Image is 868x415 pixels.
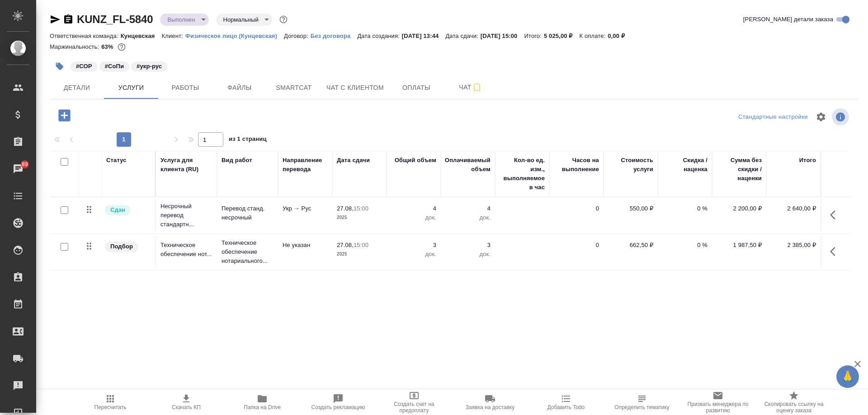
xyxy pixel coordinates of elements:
span: Чат [449,82,492,93]
div: Вид работ [222,156,252,165]
p: 3 [445,241,491,250]
button: Показать кнопки [825,204,846,226]
p: [DATE] 13:44 [402,33,446,39]
p: 2 640,00 ₽ [771,204,816,213]
div: Итого [799,156,816,165]
p: Дата сдачи: [445,33,480,39]
div: Выполнен [216,14,272,26]
p: 0,00 ₽ [608,33,632,39]
a: Физическое лицо (Кунцевская) [185,32,284,39]
p: 2 385,00 ₽ [771,241,816,250]
span: Услуги [109,82,153,93]
p: 4 [391,204,436,213]
p: 15:00 [354,205,368,212]
div: Услуга для клиента (RU) [160,156,212,174]
p: док. [445,250,491,259]
p: 0 % [662,241,708,250]
p: #СОР [76,62,92,71]
p: док. [391,250,436,259]
p: 662,50 ₽ [608,241,653,250]
span: [PERSON_NAME] детали заказа [743,15,833,24]
a: 89 [2,158,34,180]
p: 63% [101,43,115,50]
span: Настроить таблицу [810,106,832,128]
div: Оплачиваемый объем [445,156,491,174]
button: Скопировать ссылку для ЯМессенджера [50,14,61,25]
td: 0 [549,236,604,268]
span: СОР [70,62,99,70]
p: Клиент: [162,33,185,39]
div: Дата сдачи [337,156,370,165]
p: К оплате: [580,33,608,39]
p: Техническое обеспечение нот... [160,241,212,259]
div: Общий объем [395,156,436,165]
button: Скопировать ссылку [63,14,74,25]
span: Файлы [218,82,261,93]
p: 2025 [337,250,382,259]
button: Выполнен [165,16,198,23]
button: Добавить услугу [52,106,77,125]
p: 3 [391,241,436,250]
span: СоПи [99,62,131,70]
p: Подбор [110,242,133,251]
p: Перевод станд. несрочный [222,204,274,222]
span: 🙏 [840,367,855,386]
p: Не указан [283,241,328,250]
span: 89 [16,160,33,169]
p: 550,00 ₽ [608,204,653,213]
p: Укр → Рус [283,204,328,213]
a: Без договора [311,32,358,39]
p: 0 % [662,204,708,213]
p: #укр-рус [137,62,162,71]
p: 2 200,00 ₽ [717,204,762,213]
p: 27.08, [337,242,354,248]
p: Сдан [110,205,125,214]
div: Скидка / наценка [662,156,708,174]
p: Договор: [284,33,311,39]
span: Smartcat [272,82,316,93]
div: split button [736,110,810,124]
p: Ответственная команда: [50,33,121,39]
p: 15:00 [354,242,368,248]
svg: Подписаться [472,82,482,93]
button: 1562.40 RUB; [116,41,127,53]
span: укр-рус [130,62,168,70]
p: Маржинальность: [50,43,101,50]
button: Доп статусы указывают на важность/срочность заказа [278,14,289,25]
p: 4 [445,204,491,213]
span: Оплаты [395,82,438,93]
p: Техническое обеспечение нотариального... [222,238,274,266]
button: Добавить тэг [50,56,70,76]
p: [DATE] 15:00 [481,33,524,39]
p: Несрочный перевод стандартн... [160,202,212,229]
div: Кол-во ед. изм., выполняемое в час [500,156,545,192]
p: Физическое лицо (Кунцевская) [185,33,284,39]
div: Стоимость услуги [608,156,653,174]
div: Направление перевода [283,156,328,174]
button: Нормальный [221,16,261,23]
p: док. [391,213,436,222]
p: 1 987,50 ₽ [717,241,762,250]
div: Часов на выполнение [554,156,599,174]
div: Статус [106,156,127,165]
span: из 1 страниц [229,134,267,147]
span: Посмотреть информацию [832,108,851,126]
div: Выполнен [160,14,208,26]
td: 0 [549,200,604,231]
button: 🙏 [836,365,859,388]
button: Показать кнопки [825,241,846,262]
span: Чат с клиентом [326,82,384,93]
a: KUNZ_FL-5840 [77,13,153,25]
p: Кунцевская [121,33,162,39]
p: #СоПи [105,62,124,71]
p: док. [445,213,491,222]
p: 27.08, [337,205,354,212]
span: Детали [55,82,99,93]
p: Без договора [311,33,358,39]
p: Итого: [524,33,543,39]
p: 2025 [337,213,382,222]
p: 5 025,00 ₽ [544,33,580,39]
p: Дата создания: [357,33,401,39]
span: Работы [164,82,207,93]
div: Сумма без скидки / наценки [717,156,762,183]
